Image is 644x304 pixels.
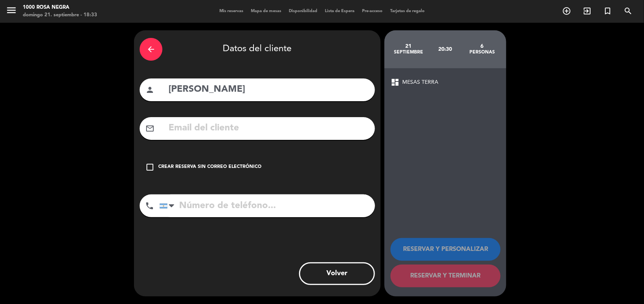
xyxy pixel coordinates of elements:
[145,124,154,133] i: mail_outline
[145,163,154,172] i: check_box_outline_blank
[168,82,369,97] input: Nombre del cliente
[390,49,427,55] div: septiembre
[386,9,428,13] span: Tarjetas de regalo
[146,45,156,54] i: arrow_back
[6,5,17,16] i: menu
[216,9,247,13] span: Mis reservas
[358,9,386,13] span: Pre-acceso
[23,11,97,19] div: domingo 21. septiembre - 18:33
[427,36,464,63] div: 20:30
[390,78,400,87] span: dashboard
[583,6,592,16] i: exit_to_app
[168,121,369,136] input: Email del cliente
[562,6,571,16] i: add_circle_outline
[603,6,612,16] i: turned_in_not
[6,5,17,19] button: menu
[390,265,501,287] button: RESERVAR Y TERMINAR
[23,4,97,11] div: 1000 Rosa Negra
[299,262,375,285] button: Volver
[158,163,261,171] div: Crear reserva sin correo electrónico
[464,43,501,49] div: 6
[464,49,501,55] div: personas
[285,9,321,13] span: Disponibilidad
[145,85,154,94] i: person
[159,194,375,217] input: Número de teléfono...
[140,36,375,63] div: Datos del cliente
[145,201,154,210] i: phone
[321,9,358,13] span: Lista de Espera
[624,6,633,16] i: search
[390,43,427,49] div: 21
[160,195,177,217] div: Argentina: +54
[390,238,501,261] button: RESERVAR Y PERSONALIZAR
[402,78,438,87] span: MESAS TERRA
[247,9,285,13] span: Mapa de mesas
